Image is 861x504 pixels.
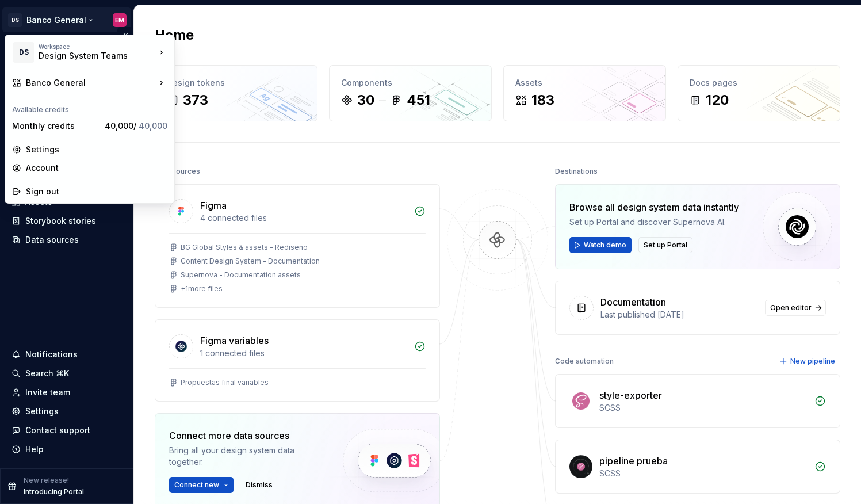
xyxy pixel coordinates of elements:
[105,121,167,131] span: 40,000 /
[12,120,100,132] div: Monthly credits
[26,186,167,197] div: Sign out
[26,77,156,89] div: Banco General
[39,43,156,50] div: Workspace
[26,162,167,174] div: Account
[139,121,167,131] span: 40,000
[7,98,172,117] div: Available credits
[39,50,136,62] div: Design System Teams
[26,144,167,155] div: Settings
[13,42,34,63] div: DS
